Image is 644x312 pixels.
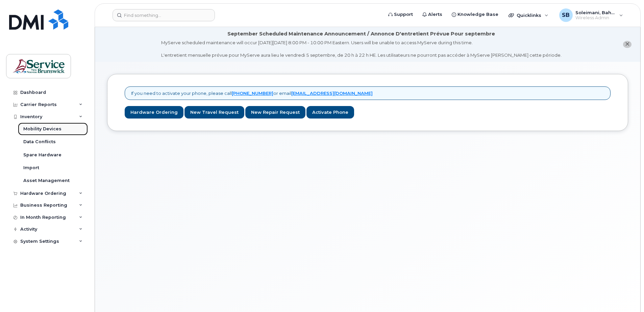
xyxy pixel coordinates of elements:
[125,106,183,119] a: Hardware Ordering
[184,106,244,119] a: New Travel Request
[245,106,305,119] a: New Repair Request
[623,41,631,48] button: close notification
[161,40,562,58] div: MyServe scheduled maintenance will occur [DATE][DATE] 8:00 PM - 10:00 PM Eastern. Users will be u...
[131,90,373,97] p: If you need to activate your phone, please call or email
[232,90,273,96] a: [PHONE_NUMBER]
[306,106,354,119] a: Activate Phone
[291,90,373,96] a: [EMAIL_ADDRESS][DOMAIN_NAME]
[227,30,495,37] div: September Scheduled Maintenance Announcement / Annonce D'entretient Prévue Pour septembre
